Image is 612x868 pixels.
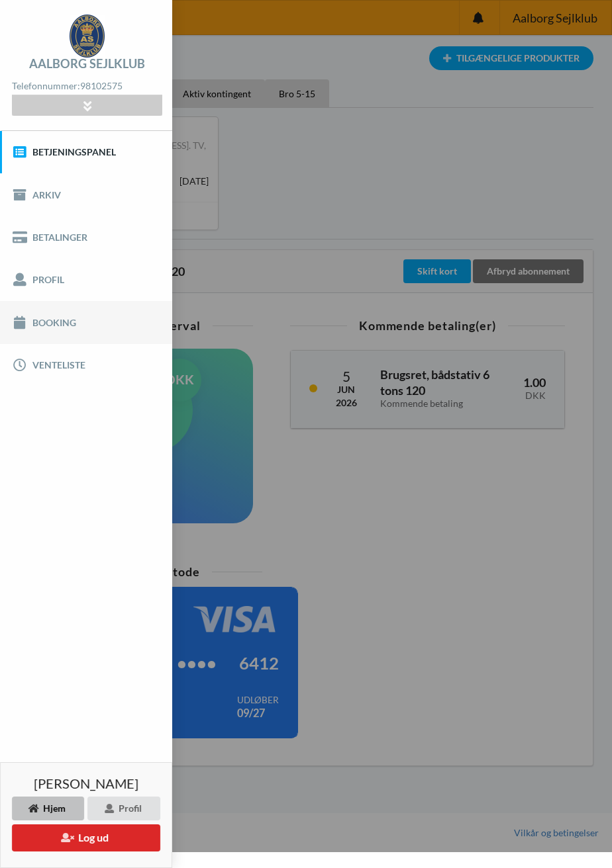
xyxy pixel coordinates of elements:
[29,58,145,69] div: Aalborg Sejlklub
[70,15,105,58] img: logo
[12,77,162,95] div: Telefonnummer:
[87,797,160,820] div: Profil
[12,797,84,820] div: Hjem
[80,80,123,91] strong: 98102575
[12,824,160,851] button: Log ud
[34,777,138,790] span: [PERSON_NAME]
